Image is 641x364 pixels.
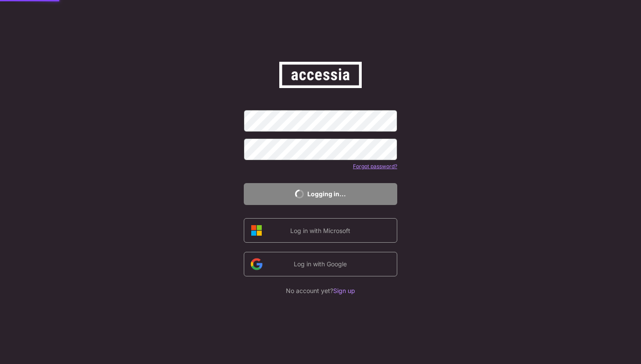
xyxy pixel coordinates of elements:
button: Logging in... [244,183,397,205]
div: Log in with Google [283,259,357,269]
div: Forgot password? [350,163,397,170]
div: Log in with Microsoft [283,226,357,235]
font: Sign up [333,287,355,294]
div: No account yet? [244,286,397,295]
